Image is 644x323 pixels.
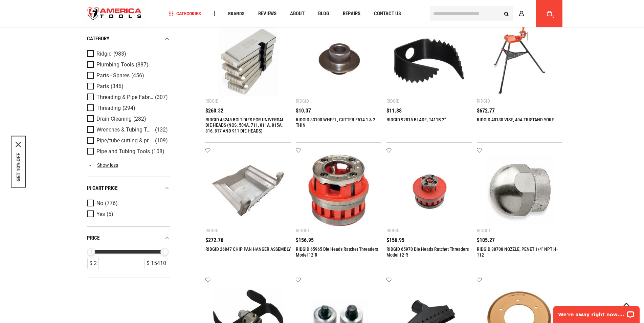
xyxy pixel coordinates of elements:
a: Pipe and Tubing Tools (108) [87,148,168,155]
span: $672.77 [477,108,495,114]
a: Ridgid (983) [87,50,168,58]
span: No [96,200,103,206]
a: About [287,9,308,18]
span: (456) [131,73,144,79]
span: Drain Cleaning [96,116,132,122]
span: Pipe and Tubing Tools [96,148,150,155]
span: Pipe/tube cutting & preparation [96,138,153,144]
a: Blog [315,9,332,18]
span: Blog [318,11,329,16]
img: RIDGID 33100 WHEEL, CUTTER F514 1 & 2 THIN [303,25,375,97]
img: RIDGID 65970 Die Heads Ratchet Threaders Model 12-R [393,155,465,227]
a: Reviews [255,9,280,18]
a: RIDGID 48245 BOLT DIES FOR UNIVERSAL DIE HEADS (NOS. 504A, 711, 811A, 815A, 816, 817 AND 911 DIE ... [205,117,284,134]
span: $156.95 [296,238,314,243]
span: Categories [169,11,201,16]
button: Close [16,142,21,147]
a: Show less [87,162,170,168]
a: Plumbing Tools (887) [87,61,168,68]
a: RIDGID 38708 NOZZLE, PENET 1/4" NPT H-112 [477,246,558,258]
img: RIDGID 40130 VISE, 40A TRISTAND YOKE [484,25,556,97]
img: RIDGID 48245 BOLT DIES FOR UNIVERSAL DIE HEADS (NOS. 504A, 711, 811A, 815A, 816, 817 AND 911 DIE ... [212,25,284,97]
span: (108) [152,149,164,155]
div: Ridgid [205,228,219,233]
span: Ridgid [96,51,112,57]
img: RIDGID 38708 NOZZLE, PENET 1/4 [484,155,556,227]
a: Yes (5) [87,210,168,218]
a: Categories [165,9,204,18]
a: store logo [82,1,148,26]
div: Ridgid [477,228,490,233]
span: (983) [113,51,126,57]
div: Ridgid [296,228,309,233]
div: Product Filters [87,27,170,278]
span: (307) [155,95,168,100]
a: RIDGID 92815 BLADE, T411B 2" [386,117,446,122]
div: category [87,34,170,43]
svg: close icon [16,142,21,147]
iframe: LiveChat chat widget [549,302,644,323]
span: Brands [228,11,245,16]
span: $260.32 [205,108,223,114]
div: Ridgid [477,98,490,104]
div: In cart price [87,184,170,193]
span: $156.95 [386,238,404,243]
a: Pipe/tube cutting & preparation (109) [87,137,168,144]
span: (282) [133,116,146,122]
div: Ridgid [296,98,309,104]
span: Contact Us [374,11,401,16]
div: $ 2 [87,258,99,269]
a: Threading & Pipe Fabrication (307) [87,94,168,101]
span: $10.37 [296,108,311,114]
span: $272.76 [205,238,223,243]
span: Plumbing Tools [96,62,134,68]
div: Ridgid [386,228,400,233]
span: Parts [96,83,109,89]
span: $105.27 [477,238,495,243]
button: Search [500,7,513,20]
span: About [290,11,305,16]
span: $11.88 [386,108,402,114]
a: RIDGID 40130 VISE, 40A TRISTAND YOKE [477,117,554,122]
span: Parts - Spares [96,73,130,79]
div: price [87,234,170,243]
img: RIDGID 26847 CHIP PAN HANGER ASSEMBLY [212,155,284,227]
a: Contact Us [371,9,404,18]
a: RIDGID 65970 Die Heads Ratchet Threaders Model 12-R [386,246,469,258]
img: America Tools [82,1,148,26]
a: RIDGID 33100 WHEEL, CUTTER F514 1 & 2 THIN [296,117,375,128]
a: Wrenches & Tubing Tools (132) [87,126,168,134]
img: RIDGID 92815 BLADE, T411B 2 [393,25,465,97]
span: Yes [96,211,105,217]
span: (346) [111,84,124,89]
span: (109) [155,138,168,144]
span: (776) [105,201,118,206]
img: RIDGID 65965 Die Heads Ratchet Threaders Model 12-R [303,155,375,227]
a: Parts - Spares (456) [87,72,168,79]
span: Wrenches & Tubing Tools [96,127,153,133]
span: (294) [123,105,135,111]
div: Ridgid [386,98,400,104]
a: Parts (346) [87,83,168,90]
span: (132) [155,127,168,133]
a: Brands [225,9,248,18]
a: No (776) [87,200,168,207]
a: RIDGID 65965 Die Heads Ratchet Threaders Model 12-R [296,246,378,258]
a: Drain Cleaning (282) [87,115,168,123]
a: Threading (294) [87,104,168,112]
span: (5) [107,211,113,217]
span: Repairs [343,11,360,16]
a: Repairs [340,9,363,18]
span: 0 [553,15,555,18]
span: Threading [96,105,121,111]
span: (887) [136,62,149,68]
div: $ 15410 [145,258,168,269]
a: RIDGID 26847 CHIP PAN HANGER ASSEMBLY [205,246,291,252]
span: Threading & Pipe Fabrication [96,94,153,100]
div: Ridgid [205,98,219,104]
span: Reviews [258,11,276,16]
button: GET 10% OFF [16,153,21,181]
